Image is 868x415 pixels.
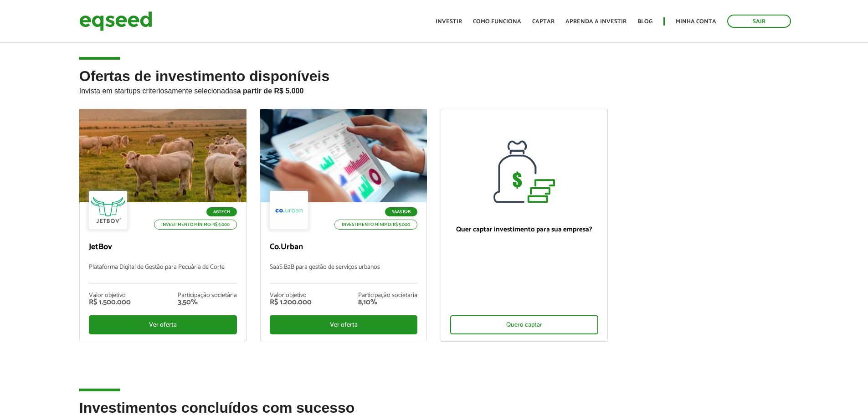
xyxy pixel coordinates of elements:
[260,109,427,341] a: SaaS B2B Investimento mínimo: R$ 5.000 Co.Urban SaaS B2B para gestão de serviços urbanos Valor ob...
[565,19,627,25] a: Aprenda a investir
[154,220,237,230] p: Investimento mínimo: R$ 5.000
[334,220,417,230] p: Investimento mínimo: R$ 5.000
[441,109,608,342] a: Quer captar investimento para sua empresa? Quero captar
[270,264,418,283] p: SaaS B2B para gestão de serviços urbanos
[637,19,652,25] a: Blog
[473,19,521,25] a: Como funciona
[79,68,789,109] h2: Ofertas de investimento disponíveis
[358,292,417,299] div: Participação societária
[270,315,418,334] div: Ver oferta
[727,15,791,28] a: Sair
[270,299,312,306] div: R$ 1.200.000
[79,109,247,341] a: Agtech Investimento mínimo: R$ 5.000 JetBov Plataforma Digital de Gestão para Pecuária de Corte V...
[385,207,417,216] p: SaaS B2B
[450,225,598,234] p: Quer captar investimento para sua empresa?
[89,242,237,252] p: JetBov
[79,84,789,95] p: Invista em startups criteriosamente selecionadas
[89,299,131,306] div: R$ 1.500.000
[89,315,237,334] div: Ver oferta
[270,242,418,252] p: Co.Urban
[206,207,237,216] p: Agtech
[358,299,417,306] div: 8,10%
[89,292,131,299] div: Valor objetivo
[450,315,598,334] div: Quero captar
[532,19,555,25] a: Captar
[178,292,237,299] div: Participação societária
[237,87,304,95] strong: a partir de R$ 5.000
[436,19,462,25] a: Investir
[79,9,152,33] img: EqSeed
[89,264,237,283] p: Plataforma Digital de Gestão para Pecuária de Corte
[676,19,716,25] a: Minha conta
[178,299,237,306] div: 3,50%
[270,292,312,299] div: Valor objetivo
